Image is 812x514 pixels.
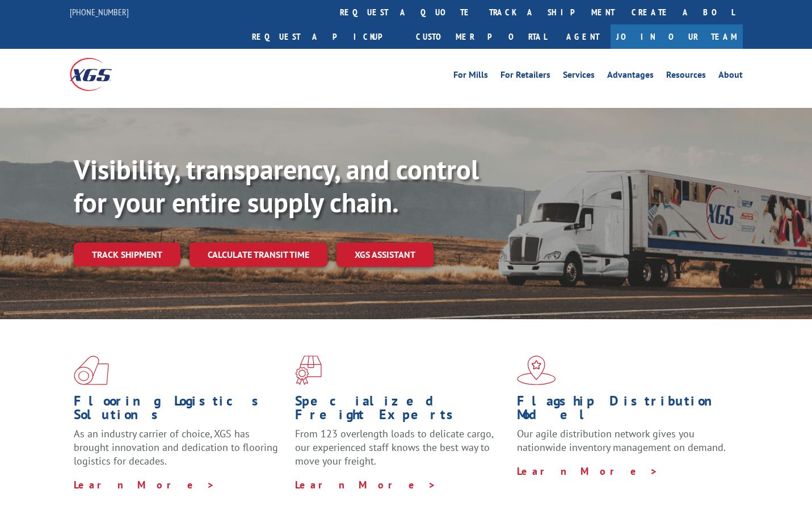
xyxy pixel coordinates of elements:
[611,24,743,49] a: Join Our Team
[74,394,287,427] h1: Flooring Logistics Solutions
[74,243,180,266] a: Track shipment
[190,243,327,267] a: Calculate transit time
[336,243,434,267] a: XGS ASSISTANT
[517,394,730,427] h1: Flagship Distribution Model
[555,24,611,49] a: Agent
[74,478,215,491] a: Learn More >
[666,70,706,83] a: Resources
[295,394,508,427] h1: Specialized Freight Experts
[74,356,109,385] img: xgs-icon-total-supply-chain-intelligence-red
[243,24,407,49] a: Request a pickup
[563,70,595,83] a: Services
[517,465,658,478] a: Learn More >
[295,356,322,385] img: xgs-icon-focused-on-flooring-red
[407,24,555,49] a: Customer Portal
[74,427,278,467] span: As an industry carrier of choice, XGS has brought innovation and dedication to flooring logistics...
[70,6,129,18] a: [PHONE_NUMBER]
[500,70,550,83] a: For Retailers
[295,427,508,478] p: From 123 overlength loads to delicate cargo, our experienced staff knows the best way to move you...
[295,478,436,491] a: Learn More >
[517,427,726,454] span: Our agile distribution network gives you nationwide inventory management on demand.
[607,70,654,83] a: Advantages
[74,152,479,220] b: Visibility, transparency, and control for your entire supply chain.
[718,70,743,83] a: About
[517,356,556,385] img: xgs-icon-flagship-distribution-model-red
[453,70,488,83] a: For Mills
